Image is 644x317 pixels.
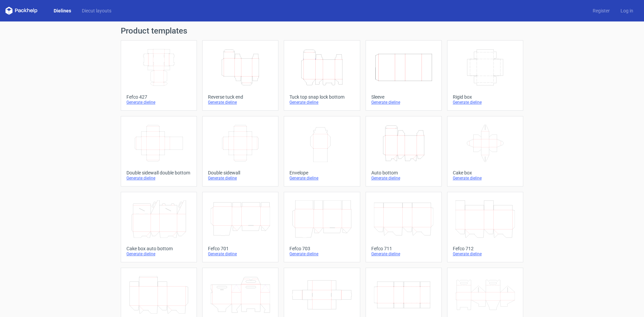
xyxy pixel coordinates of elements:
[447,40,523,111] a: Rigid boxGenerate dieline
[208,100,273,105] div: Generate dieline
[208,94,273,100] div: Reverse tuck end
[208,175,273,181] div: Generate dieline
[366,192,442,262] a: Fefco 711Generate dieline
[587,7,615,14] a: Register
[202,116,278,187] a: Double sidewallGenerate dieline
[447,192,523,262] a: Fefco 712Generate dieline
[284,116,360,187] a: EnvelopeGenerate dieline
[371,170,436,175] div: Auto bottom
[121,192,197,262] a: Cake box auto bottomGenerate dieline
[289,175,354,181] div: Generate dieline
[371,246,436,251] div: Fefco 711
[126,170,191,175] div: Double sidewall double bottom
[202,40,278,111] a: Reverse tuck endGenerate dieline
[453,246,518,251] div: Fefco 712
[121,116,197,187] a: Double sidewall double bottomGenerate dieline
[289,170,354,175] div: Envelope
[453,251,518,257] div: Generate dieline
[615,7,639,14] a: Log in
[371,94,436,100] div: Sleeve
[453,175,518,181] div: Generate dieline
[208,251,273,257] div: Generate dieline
[289,246,354,251] div: Fefco 703
[76,7,117,14] a: Diecut layouts
[284,40,360,111] a: Tuck top snap lock bottomGenerate dieline
[371,100,436,105] div: Generate dieline
[289,94,354,100] div: Tuck top snap lock bottom
[208,246,273,251] div: Fefco 701
[121,40,197,111] a: Fefco 427Generate dieline
[366,116,442,187] a: Auto bottomGenerate dieline
[371,251,436,257] div: Generate dieline
[208,170,273,175] div: Double sidewall
[453,94,518,100] div: Rigid box
[284,192,360,262] a: Fefco 703Generate dieline
[126,175,191,181] div: Generate dieline
[447,116,523,187] a: Cake boxGenerate dieline
[126,251,191,257] div: Generate dieline
[126,246,191,251] div: Cake box auto bottom
[371,175,436,181] div: Generate dieline
[202,192,278,262] a: Fefco 701Generate dieline
[453,100,518,105] div: Generate dieline
[453,170,518,175] div: Cake box
[126,100,191,105] div: Generate dieline
[48,7,76,14] a: Dielines
[289,100,354,105] div: Generate dieline
[366,40,442,111] a: SleeveGenerate dieline
[121,27,523,35] h1: Product templates
[126,94,191,100] div: Fefco 427
[289,251,354,257] div: Generate dieline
